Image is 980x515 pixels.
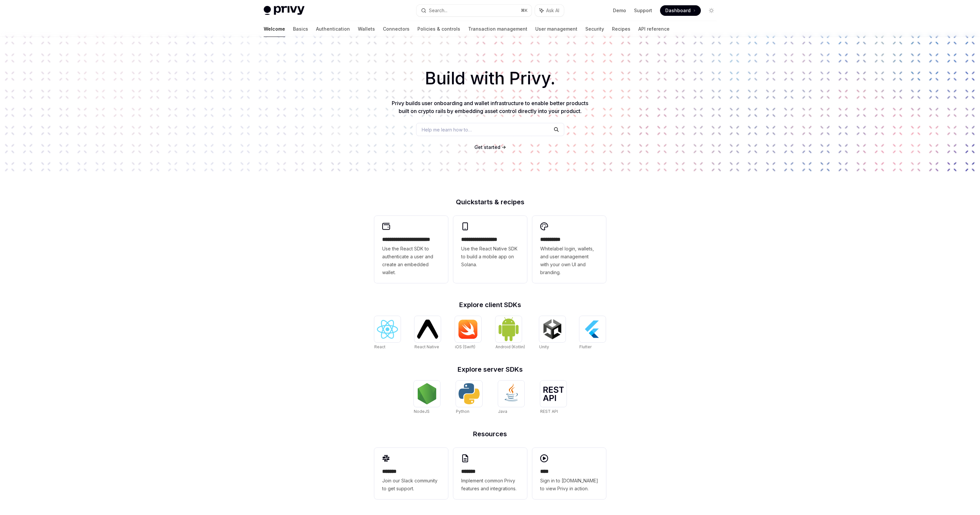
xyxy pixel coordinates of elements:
a: JavaJava [498,381,524,415]
h2: Resources [374,431,606,437]
a: Get started [474,144,500,151]
a: Wallets [358,21,375,37]
span: Join our Slack community to get support. [382,477,440,493]
span: Java [498,409,507,414]
span: React [374,344,385,349]
span: React Native [414,344,439,349]
span: iOS (Swift) [455,344,475,349]
a: **** **Implement common Privy features and integrations. [453,448,527,499]
button: Search...⌘K [416,5,532,16]
img: Flutter [582,319,603,340]
span: Privy builds user onboarding and wallet infrastructure to enable better products built on crypto ... [392,100,588,114]
span: Get started [474,144,500,150]
a: REST APIREST API [540,381,567,415]
span: Unity [539,344,549,349]
a: Basics [293,21,308,37]
img: NodeJS [416,383,437,404]
img: Android (Kotlin) [498,317,519,341]
img: iOS (Swift) [458,319,479,339]
span: Use the React SDK to authenticate a user and create an embedded wallet. [382,245,440,276]
a: Support [634,7,652,14]
a: iOS (Swift)iOS (Swift) [455,316,481,350]
a: PythonPython [456,381,482,415]
a: Policies & controls [417,21,460,37]
a: Transaction management [468,21,527,37]
a: **** **** **** ***Use the React Native SDK to build a mobile app on Solana. [453,216,527,283]
button: Ask AI [535,5,564,16]
a: React NativeReact Native [414,316,441,350]
img: React Native [417,320,438,338]
a: Demo [613,7,626,14]
img: light logo [264,6,305,15]
button: Toggle dark mode [706,5,717,16]
h2: Quickstarts & recipes [374,199,606,205]
a: Dashboard [660,5,701,16]
img: Unity [542,319,563,340]
img: React [377,320,398,339]
img: Python [459,383,480,404]
img: REST API [543,386,564,401]
span: ⌘ K [521,8,528,13]
span: Help me learn how to… [422,126,472,133]
span: Whitelabel login, wallets, and user management with your own UI and branding. [540,245,598,276]
span: Python [456,409,469,414]
span: Ask AI [546,7,559,14]
span: Dashboard [665,7,691,14]
a: Security [585,21,604,37]
a: ****Sign in to [DOMAIN_NAME] to view Privy in action. [532,448,606,499]
a: Welcome [264,21,285,37]
span: Sign in to [DOMAIN_NAME] to view Privy in action. [540,477,598,493]
a: UnityUnity [539,316,566,350]
a: **** *****Whitelabel login, wallets, and user management with your own UI and branding. [532,216,606,283]
a: **** **Join our Slack community to get support. [374,448,448,499]
img: Java [501,383,522,404]
a: Android (Kotlin)Android (Kotlin) [495,316,525,350]
a: User management [535,21,577,37]
a: ReactReact [374,316,401,350]
span: REST API [540,409,558,414]
a: Authentication [316,21,350,37]
a: Recipes [612,21,630,37]
h2: Explore server SDKs [374,366,606,373]
h2: Explore client SDKs [374,301,606,308]
a: FlutterFlutter [579,316,606,350]
a: NodeJSNodeJS [414,381,440,415]
h1: Build with Privy. [11,66,969,91]
div: Search... [429,7,447,14]
span: Android (Kotlin) [495,344,525,349]
span: Flutter [579,344,592,349]
a: API reference [638,21,670,37]
span: Use the React Native SDK to build a mobile app on Solana. [461,245,519,269]
a: Connectors [383,21,410,37]
span: NodeJS [414,409,430,414]
span: Implement common Privy features and integrations. [461,477,519,493]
